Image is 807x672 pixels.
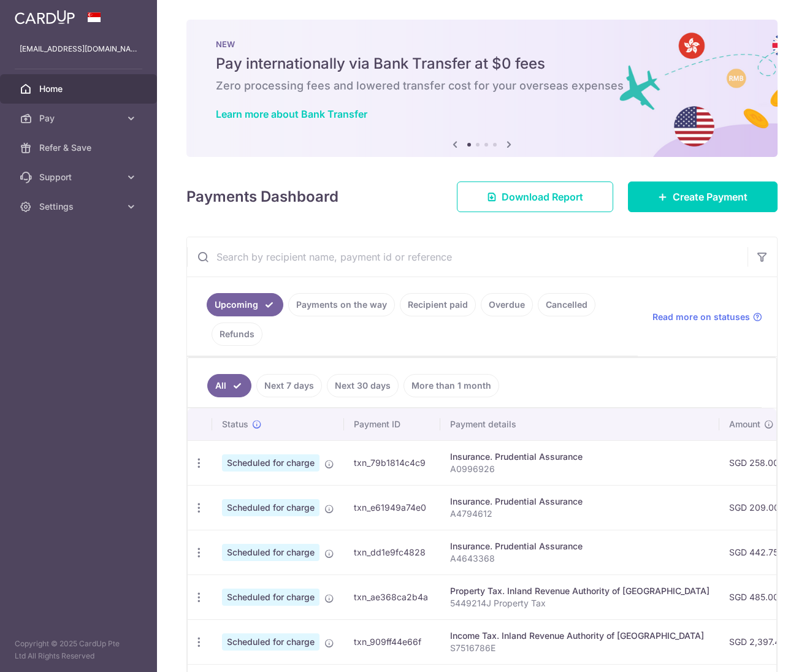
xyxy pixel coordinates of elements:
div: Property Tax. Inland Revenue Authority of [GEOGRAPHIC_DATA] [450,585,709,597]
a: Overdue [481,293,533,316]
img: Bank transfer banner [186,20,778,157]
div: Income Tax. Inland Revenue Authority of [GEOGRAPHIC_DATA] [450,630,709,642]
td: SGD 258.00 [719,440,795,485]
a: Learn more about Bank Transfer [216,108,367,120]
p: A4794612 [450,508,709,520]
a: Upcoming [207,293,283,316]
h6: Zero processing fees and lowered transfer cost for your overseas expenses [216,78,748,93]
img: CardUp [15,10,75,25]
span: Scheduled for charge [222,499,319,516]
td: txn_79b1814c4c9 [344,440,440,485]
td: SGD 2,397.45 [719,619,795,664]
a: Payments on the way [288,293,395,316]
td: txn_ae368ca2b4a [344,575,440,619]
th: Payment ID [344,408,440,440]
a: Create Payment [628,181,778,212]
th: Payment details [440,408,719,440]
a: Download Report [457,181,613,212]
span: Pay [39,112,120,124]
td: SGD 485.00 [719,575,795,619]
span: Status [222,418,248,430]
span: Scheduled for charge [222,544,319,561]
span: Download Report [502,189,583,204]
a: Next 7 days [256,374,322,397]
td: SGD 442.75 [719,530,795,575]
p: 5449214J Property Tax [450,597,709,609]
input: Search by recipient name, payment id or reference [187,237,748,277]
span: Scheduled for charge [222,633,319,651]
div: Insurance. Prudential Assurance [450,540,709,552]
h5: Pay internationally via Bank Transfer at $0 fees [216,54,748,74]
iframe: Opens a widget where you can find more information [728,635,795,666]
span: Support [39,171,120,183]
a: Next 30 days [327,374,399,397]
p: A0996926 [450,463,709,475]
span: Read more on statuses [652,311,750,323]
div: Insurance. Prudential Assurance [450,451,709,463]
td: SGD 209.00 [719,485,795,530]
p: S7516786E [450,642,709,654]
td: txn_dd1e9fc4828 [344,530,440,575]
a: Cancelled [538,293,595,316]
h4: Payments Dashboard [186,186,338,208]
a: More than 1 month [403,374,499,397]
span: Scheduled for charge [222,454,319,472]
a: Refunds [212,323,262,346]
p: A4643368 [450,552,709,565]
span: Home [39,83,120,95]
p: [EMAIL_ADDRESS][DOMAIN_NAME] [20,43,137,55]
span: Refer & Save [39,142,120,154]
a: Read more on statuses [652,311,762,323]
span: Create Payment [673,189,748,204]
div: Insurance. Prudential Assurance [450,495,709,508]
span: Settings [39,200,120,213]
td: txn_e61949a74e0 [344,485,440,530]
a: All [207,374,251,397]
span: Amount [729,418,760,430]
p: NEW [216,39,748,49]
span: Scheduled for charge [222,589,319,606]
td: txn_909ff44e66f [344,619,440,664]
a: Recipient paid [400,293,476,316]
